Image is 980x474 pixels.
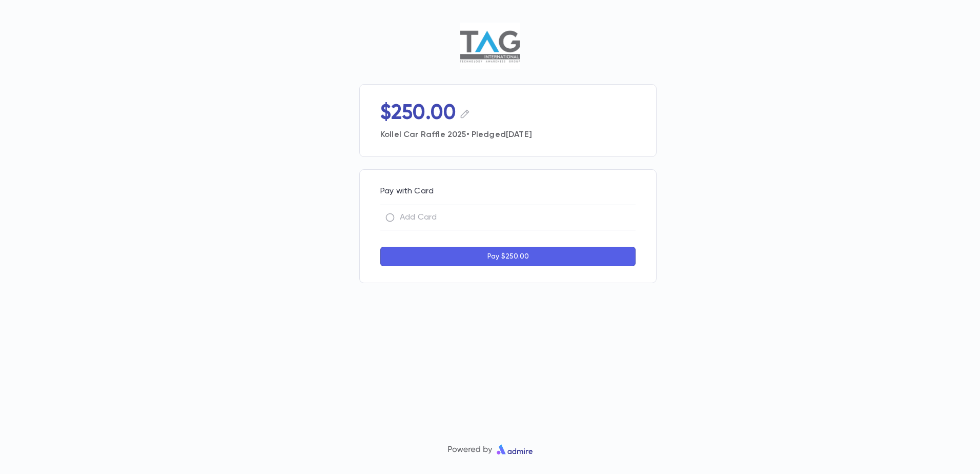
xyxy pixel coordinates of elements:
p: Kollel Car Raffle 2025 • Pledged [DATE] [380,126,636,140]
p: Add Card [400,212,437,223]
img: TAG Lakewood [460,23,519,69]
p: $250.00 [380,101,457,126]
button: Pay $250.00 [380,247,636,266]
p: Pay with Card [380,186,636,196]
